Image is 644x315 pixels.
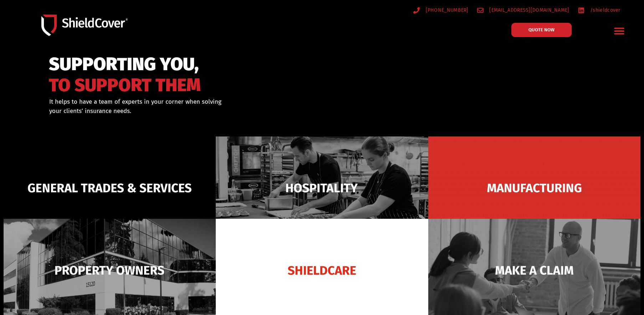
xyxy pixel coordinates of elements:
a: [PHONE_NUMBER] [413,6,469,15]
a: QUOTE NOW [511,23,572,37]
span: [EMAIL_ADDRESS][DOMAIN_NAME] [487,6,569,15]
a: [EMAIL_ADDRESS][DOMAIN_NAME] [477,6,569,15]
div: Menu Toggle [611,22,628,39]
p: your clients’ insurance needs. [49,107,358,116]
span: /shieldcover [588,6,620,15]
a: /shieldcover [578,6,620,15]
span: [PHONE_NUMBER] [424,6,469,15]
div: It helps to have a team of experts in your corner when solving [49,97,358,115]
span: SUPPORTING YOU, [49,57,201,72]
span: QUOTE NOW [528,27,554,32]
img: Shield-Cover-Underwriting-Australia-logo-full [41,15,128,36]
